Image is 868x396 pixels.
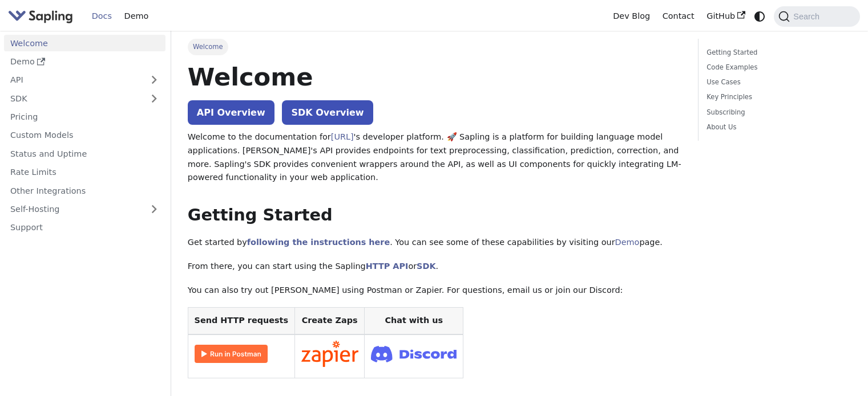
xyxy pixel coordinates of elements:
a: Use Cases [706,77,847,88]
a: About Us [706,122,847,133]
img: Connect in Zapier [301,341,358,367]
a: Support [4,219,165,236]
a: Status and Uptime [4,145,165,162]
span: Search [790,12,826,21]
a: Welcome [4,35,165,51]
a: Demo [4,54,165,70]
button: Expand sidebar category 'SDK' [143,90,165,107]
th: Create Zaps [294,308,365,334]
h2: Getting Started [188,205,681,226]
a: Code Examples [706,62,847,73]
th: Send HTTP requests [188,308,294,334]
th: Chat with us [365,308,463,334]
a: SDK [4,90,143,107]
a: Sapling.aiSapling.ai [8,8,77,25]
img: Sapling.ai [8,8,73,25]
a: Demo [615,238,640,247]
a: HTTP API [366,262,409,271]
a: Self-Hosting [4,201,165,218]
img: Join Discord [371,342,457,366]
nav: Breadcrumbs [188,39,681,55]
span: Welcome [188,39,228,55]
a: SDK Overview [282,100,373,125]
a: Contact [656,7,701,25]
button: Expand sidebar category 'API' [143,72,165,88]
a: Pricing [4,109,165,125]
p: From there, you can start using the Sapling or . [188,260,681,273]
a: Key Principles [706,92,847,103]
a: following the instructions here [247,238,390,247]
a: Rate Limits [4,164,165,181]
p: Get started by . You can see some of these capabilities by visiting our page. [188,236,681,250]
a: API Overview [188,100,274,125]
a: [URL] [331,132,354,141]
a: Dev Blog [607,7,656,25]
h1: Welcome [188,62,681,92]
p: Welcome to the documentation for 's developer platform. 🚀 Sapling is a platform for building lang... [188,130,681,185]
a: Demo [118,7,155,25]
p: You can also try out [PERSON_NAME] using Postman or Zapier. For questions, email us or join our D... [188,284,681,297]
a: Subscribing [706,107,847,118]
img: Run in Postman [195,345,268,363]
button: Switch between dark and light mode (currently system mode) [752,8,768,25]
a: Other Integrations [4,182,165,199]
button: Search (Command+K) [774,6,859,27]
a: Getting Started [706,47,847,58]
a: Custom Models [4,127,165,144]
a: SDK [417,262,435,271]
a: Docs [86,7,118,25]
a: GitHub [700,7,751,25]
a: API [4,72,143,88]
